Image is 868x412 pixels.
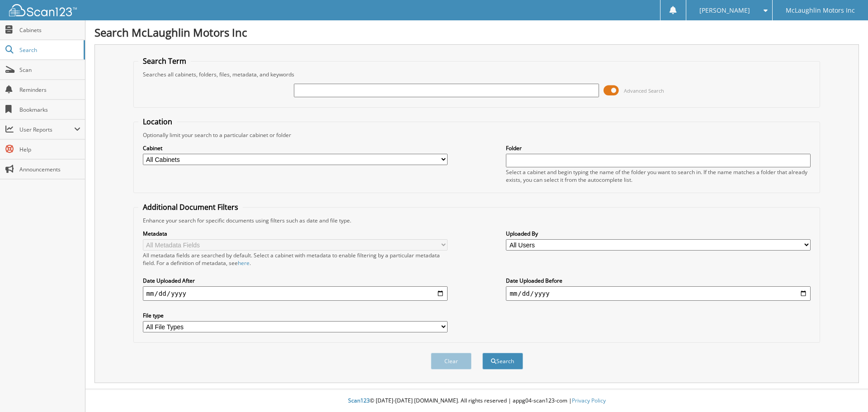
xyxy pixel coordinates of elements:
span: User Reports [19,126,74,133]
legend: Search Term [138,56,191,66]
span: Bookmarks [19,106,80,114]
legend: Location [138,117,177,127]
span: Search [19,46,79,54]
label: Cabinet [143,144,448,152]
span: Help [19,146,80,153]
input: start [143,286,448,301]
button: Search [482,353,523,369]
label: File type [143,312,448,319]
div: Searches all cabinets, folders, files, metadata, and keywords [138,71,816,78]
span: Advanced Search [624,87,664,94]
span: Announcements [19,166,80,173]
span: McLaughlin Motors Inc [786,8,855,13]
label: Uploaded By [506,230,811,237]
label: Metadata [143,230,448,237]
span: Cabinets [19,26,80,34]
label: Folder [506,144,811,152]
span: Reminders [19,86,80,94]
img: scan123-logo-white.svg [9,4,77,16]
span: [PERSON_NAME] [699,8,750,13]
div: Optionally limit your search to a particular cabinet or folder [138,131,816,139]
div: Select a cabinet and begin typing the name of the folder you want to search in. If the name match... [506,168,811,184]
h1: Search McLaughlin Motors Inc [94,25,859,40]
input: end [506,286,811,301]
div: © [DATE]-[DATE] [DOMAIN_NAME]. All rights reserved | appg04-scan123-com | [85,390,868,412]
a: here [238,259,250,267]
span: Scan [19,66,80,74]
legend: Additional Document Filters [138,202,243,212]
a: Privacy Policy [572,397,606,404]
label: Date Uploaded Before [506,277,811,284]
button: Clear [431,353,472,369]
div: Enhance your search for specific documents using filters such as date and file type. [138,217,816,224]
label: Date Uploaded After [143,277,448,284]
span: Scan123 [348,397,370,404]
div: All metadata fields are searched by default. Select a cabinet with metadata to enable filtering b... [143,251,448,267]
